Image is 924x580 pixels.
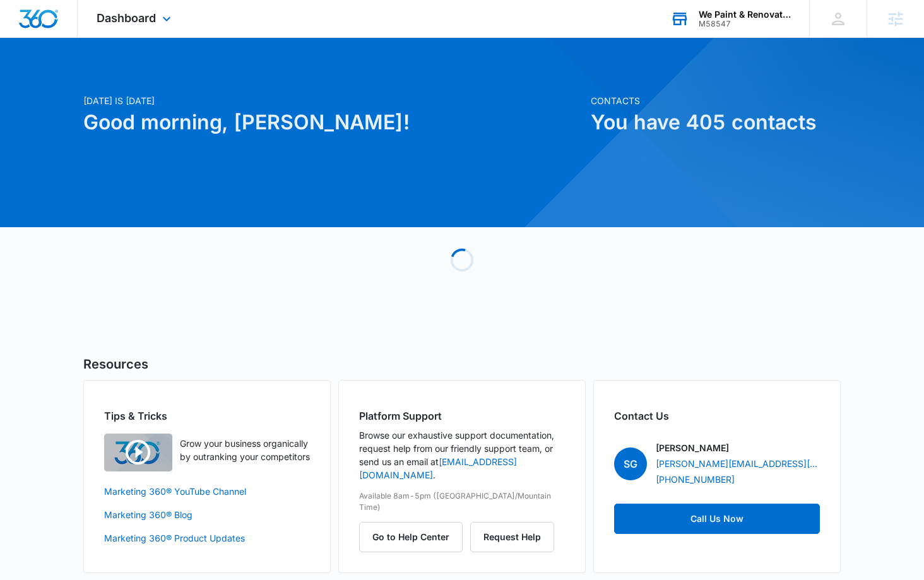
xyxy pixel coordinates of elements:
p: [DATE] is [DATE] [83,94,583,107]
div: account name [699,9,791,20]
h5: Resources [83,355,841,374]
h1: You have 405 contacts [591,107,841,138]
a: Marketing 360® YouTube Channel [104,485,310,498]
a: Call Us Now [614,504,820,534]
button: Go to Help Center [359,522,463,552]
h2: Contact Us [614,408,820,423]
p: Available 8am-5pm ([GEOGRAPHIC_DATA]/Mountain Time) [359,490,565,513]
a: Request Help [470,531,554,542]
h2: Platform Support [359,408,565,423]
a: [PHONE_NUMBER] [656,473,735,486]
p: Contacts [591,94,841,107]
div: account id [699,20,791,28]
a: Marketing 360® Blog [104,508,310,521]
a: Go to Help Center [359,531,470,542]
h1: Good morning, [PERSON_NAME]! [83,107,583,138]
h2: Tips & Tricks [104,408,310,423]
a: Marketing 360® Product Updates [104,531,310,545]
span: SG [614,447,647,480]
span: Dashboard [97,11,156,25]
button: Request Help [470,522,554,552]
p: Browse our exhaustive support documentation, request help from our friendly support team, or send... [359,429,565,482]
a: [PERSON_NAME][EMAIL_ADDRESS][PERSON_NAME][DOMAIN_NAME] [656,457,820,470]
p: Grow your business organically by outranking your competitors [180,437,310,463]
p: [PERSON_NAME] [656,441,729,454]
img: Quick Overview Video [104,434,172,471]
